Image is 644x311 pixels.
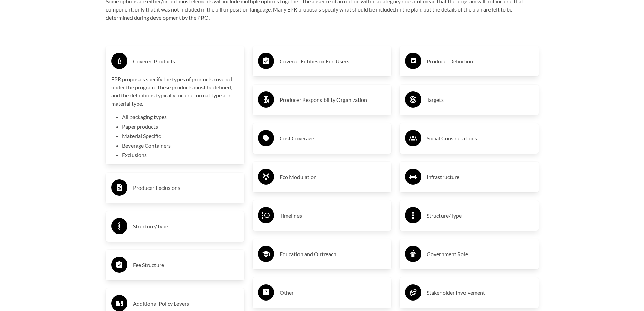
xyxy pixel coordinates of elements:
[133,56,239,67] h3: Covered Products
[133,182,239,193] h3: Producer Exclusions
[280,172,386,182] h3: Eco Modulation
[122,123,239,131] li: Paper products
[427,172,533,182] h3: Infrastructure
[122,132,239,140] li: Material Specific
[133,298,239,309] h3: Additional Policy Levers
[122,113,239,121] li: All packaging types
[280,210,386,221] h3: Timelines
[427,210,533,221] h3: Structure/Type
[280,133,386,144] h3: Cost Coverage
[122,141,239,150] li: Beverage Containers
[280,249,386,260] h3: Education and Outreach
[427,56,533,67] h3: Producer Definition
[133,260,239,270] h3: Fee Structure
[427,287,533,298] h3: Stakeholder Involvement
[133,221,239,232] h3: Structure/Type
[280,94,386,105] h3: Producer Responsibility Organization
[280,287,386,298] h3: Other
[280,56,386,67] h3: Covered Entities or End Users
[427,94,533,105] h3: Targets
[111,75,239,108] p: EPR proposals specify the types of products covered under the program. These products must be def...
[122,151,239,159] li: Exclusions
[427,133,533,144] h3: Social Considerations
[427,249,533,260] h3: Government Role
